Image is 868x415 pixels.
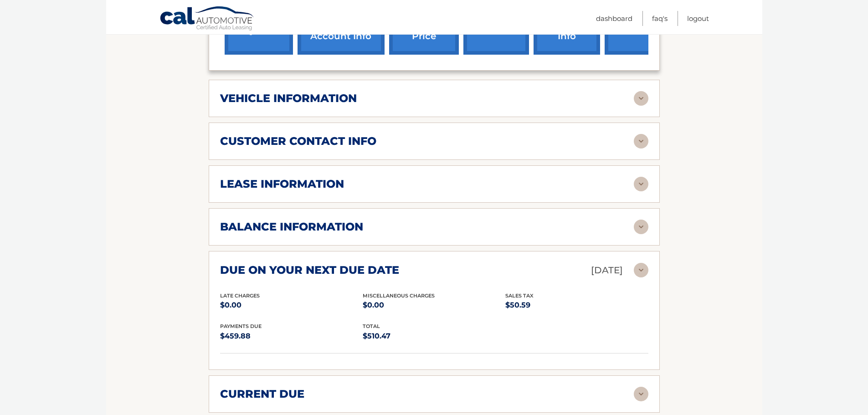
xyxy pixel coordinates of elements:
[363,323,380,329] span: total
[220,299,363,312] p: $0.00
[220,134,376,148] h2: customer contact info
[220,292,260,299] span: Late Charges
[505,299,648,312] p: $50.59
[159,6,255,32] a: Cal Automotive
[652,11,668,26] a: FAQ's
[220,387,304,401] h2: current due
[220,330,363,343] p: $459.88
[220,92,357,105] h2: vehicle information
[220,177,344,191] h2: lease information
[363,330,505,343] p: $510.47
[687,11,709,26] a: Logout
[363,299,505,312] p: $0.00
[591,262,623,278] p: [DATE]
[220,220,363,234] h2: balance information
[634,220,648,234] img: accordion-rest.svg
[220,263,399,277] h2: due on your next due date
[634,91,648,106] img: accordion-rest.svg
[634,387,648,401] img: accordion-rest.svg
[634,263,648,277] img: accordion-rest.svg
[634,134,648,149] img: accordion-rest.svg
[505,292,534,299] span: Sales Tax
[220,323,262,329] span: Payments Due
[634,177,648,191] img: accordion-rest.svg
[596,11,632,26] a: Dashboard
[363,292,435,299] span: Miscellaneous Charges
